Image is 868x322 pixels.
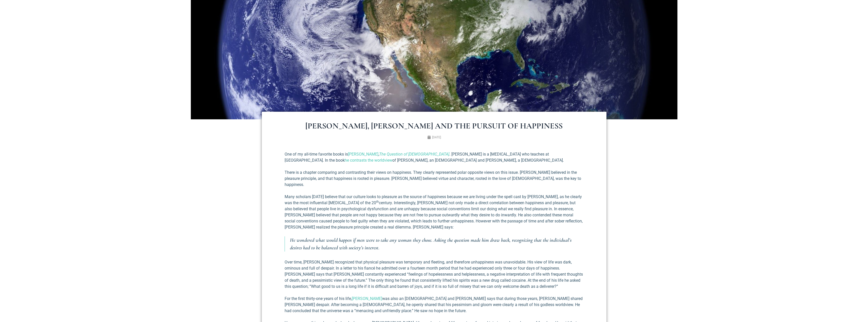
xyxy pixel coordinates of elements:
a: he contrasts the worldview [345,158,392,163]
time: [DATE] [432,136,441,139]
h1: [PERSON_NAME], [PERSON_NAME] and the Pursuit of Happiness [282,122,586,130]
a: [PERSON_NAME] [352,296,382,301]
p: He wondered what would happen if men were to take any woman they chose. Asking the question made ... [290,236,584,252]
sup: th [376,200,379,203]
p: There is a chapter comparing and contrasting their views on happiness. They clearly represented p... [285,169,584,188]
a: [PERSON_NAME] [348,152,378,157]
p: Many scholars [DATE] believe that our culture looks to pleasure as the source of happiness becaus... [285,194,584,230]
p: One of my all-time favorite books is , . [PERSON_NAME] is a [MEDICAL_DATA] who teaches at [GEOGRA... [285,151,584,163]
a: The Question of [DEMOGRAPHIC_DATA] [379,152,449,157]
p: Over time, [PERSON_NAME] recognized that physical pleasure was temporary and fleeting, and theref... [285,259,584,290]
p: For the first thirty-one years of his life, was also an [DEMOGRAPHIC_DATA] and [PERSON_NAME] says... [285,296,584,314]
a: [DATE] [427,135,441,140]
